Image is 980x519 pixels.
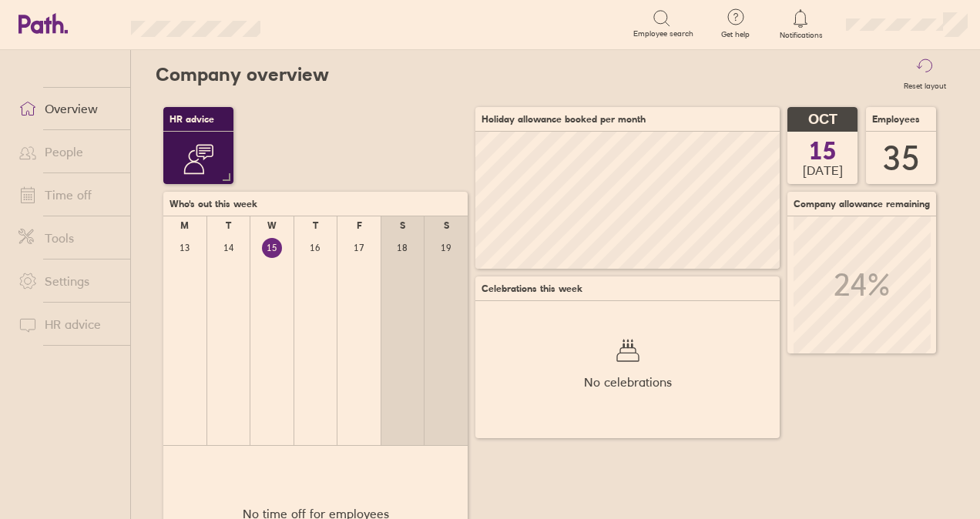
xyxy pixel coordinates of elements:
div: Get expert help and advice on employment law, employee contracts and HR with NatWest Mentor. [176,175,222,385]
div: Search [302,16,341,30]
span: [DATE] [803,163,843,177]
a: Settings [6,266,130,296]
a: Notifications [776,8,826,40]
div: T [226,220,231,231]
div: T [313,220,318,231]
a: Overview [6,93,130,124]
div: W [267,220,277,231]
span: Company allowance remaining [794,199,930,209]
span: OCT [808,112,837,128]
a: People [6,136,130,167]
a: HR advice [6,309,130,340]
span: HR advice [169,114,214,125]
a: Time off [6,179,130,210]
div: M [180,220,189,231]
span: Get help [710,30,760,39]
span: 15 [809,139,837,163]
label: Reset layout [894,77,955,91]
span: Employee search [633,29,693,39]
div: 35 [883,139,920,178]
h2: Company overview [156,50,329,99]
span: Holiday allowance booked per month [482,114,646,125]
span: Employees [872,114,920,125]
div: S [400,220,405,231]
span: Celebrations this week [482,283,582,294]
span: No celebrations [584,375,672,389]
div: S [444,220,449,231]
span: Who's out this week [169,199,257,209]
a: Tools [6,223,130,253]
div: F [357,220,362,231]
button: Reset layout [894,50,955,99]
span: Notifications [776,31,826,40]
